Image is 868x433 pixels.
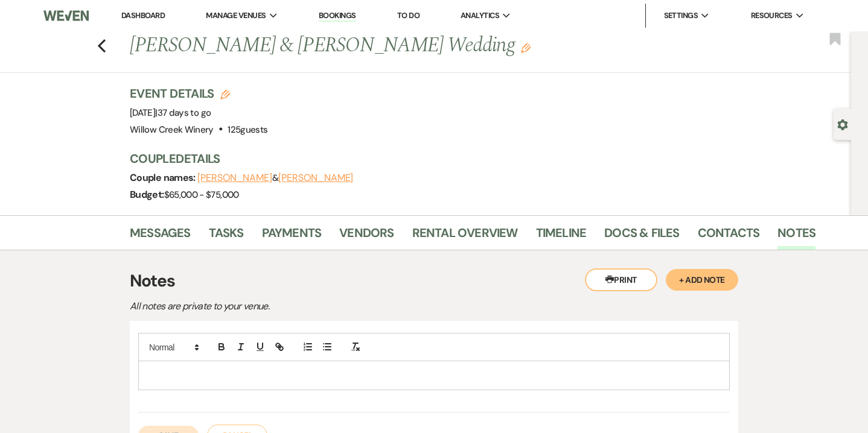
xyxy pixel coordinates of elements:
span: Willow Creek Winery [130,124,214,136]
h3: Event Details [130,85,267,102]
span: 125 guests [228,124,267,136]
span: Manage Venues [206,10,266,22]
a: Notes [777,223,815,250]
button: + Add Note [666,269,738,291]
a: Docs & Files [604,223,679,250]
p: All notes are private to your venue. [130,299,552,314]
span: Couple names: [130,171,197,184]
a: Rental Overview [412,223,518,250]
button: Open lead details [837,118,848,130]
button: [PERSON_NAME] [197,173,272,183]
button: [PERSON_NAME] [278,173,353,183]
a: To Do [397,10,420,21]
a: Contacts [698,223,760,250]
span: [DATE] [130,107,211,119]
span: Resources [751,10,793,22]
h1: [PERSON_NAME] & [PERSON_NAME] Wedding [130,31,671,60]
h3: Couple Details [130,150,806,167]
span: Settings [664,10,698,22]
span: Budget: [130,188,164,201]
img: Weven Logo [43,3,89,28]
span: 37 days to go [158,107,211,119]
a: Payments [262,223,322,250]
a: Messages [130,223,191,250]
a: Dashboard [121,10,165,21]
a: Timeline [536,223,587,250]
h3: Notes [130,268,738,294]
span: & [197,172,353,184]
span: $65,000 - $75,000 [164,189,239,201]
a: Bookings [319,10,356,22]
span: Analytics [461,10,499,22]
span: | [155,107,211,119]
button: Print [585,268,657,291]
button: Edit [521,42,531,53]
a: Tasks [209,223,244,250]
a: Vendors [339,223,394,250]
